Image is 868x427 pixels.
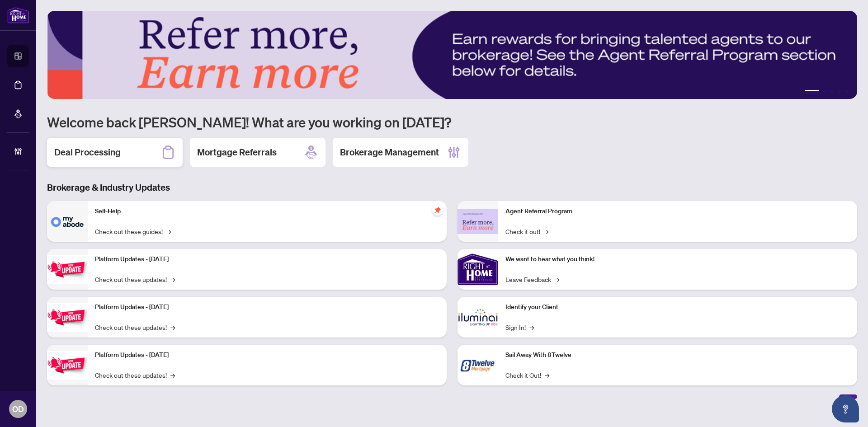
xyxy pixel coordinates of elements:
span: → [555,274,559,284]
a: Check it out!→ [505,226,548,236]
img: Identify your Client [458,297,498,338]
span: → [170,274,175,284]
span: pushpin [432,205,443,216]
button: Open asap [832,395,859,422]
h2: Brokerage Management [340,146,439,159]
span: OD [12,403,24,415]
p: Self-Help [95,206,439,216]
img: Slide 0 [47,11,857,99]
img: Agent Referral Program [458,209,498,234]
a: Sign In!→ [505,322,534,332]
button: 1 [805,90,819,94]
img: Sail Away With 8Twelve [458,345,498,385]
span: → [545,370,549,380]
img: We want to hear what you think! [458,249,498,290]
button: 4 [837,90,841,94]
h2: Deal Processing [54,146,121,159]
p: We want to hear what you think! [505,254,850,264]
span: → [544,226,548,236]
h1: Welcome back [PERSON_NAME]! What are you working on [DATE]? [47,113,857,131]
span: → [529,322,534,332]
p: Platform Updates - [DATE] [95,350,439,360]
p: Agent Referral Program [505,206,850,216]
span: → [166,226,171,236]
span: → [170,370,175,380]
a: Check out these updates!→ [95,322,175,332]
h3: Brokerage & Industry Updates [47,181,857,194]
p: Platform Updates - [DATE] [95,302,439,312]
img: Platform Updates - July 21, 2025 [47,255,88,284]
img: logo [7,7,29,23]
p: Platform Updates - [DATE] [95,254,439,264]
a: Leave Feedback→ [505,274,559,284]
a: Check it Out!→ [505,370,549,380]
a: Check out these updates!→ [95,370,175,380]
h2: Mortgage Referrals [197,146,277,159]
a: Check out these updates!→ [95,274,175,284]
img: Self-Help [47,201,88,242]
button: 5 [844,90,848,94]
img: Platform Updates - June 23, 2025 [47,351,88,380]
img: Platform Updates - July 8, 2025 [47,303,88,332]
button: 2 [823,90,826,94]
p: Sail Away With 8Twelve [505,350,850,360]
p: Identify your Client [505,302,850,312]
span: → [170,322,175,332]
button: 3 [830,90,834,94]
a: Check out these guides!→ [95,226,171,236]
